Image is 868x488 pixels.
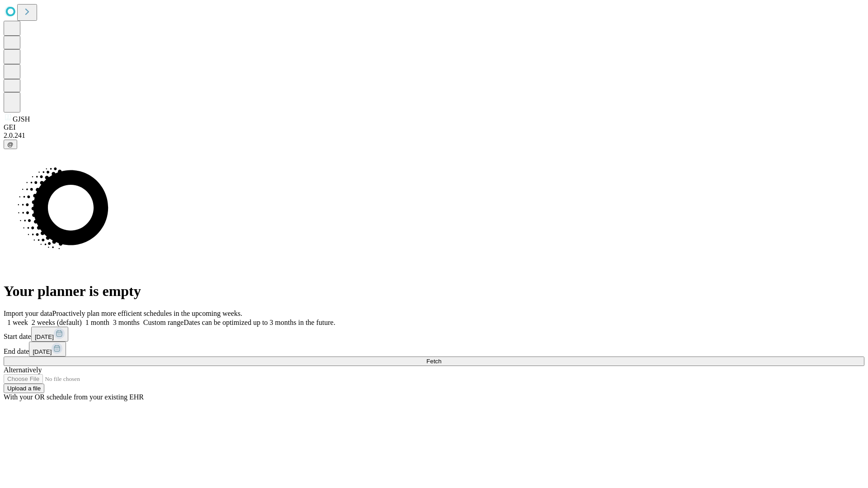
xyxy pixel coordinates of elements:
span: 1 week [7,319,28,326]
button: @ [4,140,17,149]
span: [DATE] [33,348,52,355]
span: Proactively plan more efficient schedules in the upcoming weeks. [52,310,242,317]
div: GEI [4,123,864,131]
h1: Your planner is empty [4,283,864,300]
div: 2.0.241 [4,131,864,140]
span: Custom range [143,319,184,326]
span: Dates can be optimized up to 3 months in the future. [184,319,335,326]
button: Fetch [4,357,864,366]
button: [DATE] [29,342,66,357]
span: Fetch [426,358,441,365]
span: 1 month [85,319,109,326]
span: Alternatively [4,366,42,374]
span: 3 months [113,319,140,326]
span: @ [7,141,14,148]
div: End date [4,342,864,357]
div: Start date [4,327,864,342]
span: Import your data [4,310,52,317]
span: 2 weeks (default) [32,319,82,326]
span: [DATE] [35,333,54,340]
span: With your OR schedule from your existing EHR [4,393,144,401]
span: GJSH [13,115,30,123]
button: Upload a file [4,384,44,393]
button: [DATE] [31,327,68,342]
